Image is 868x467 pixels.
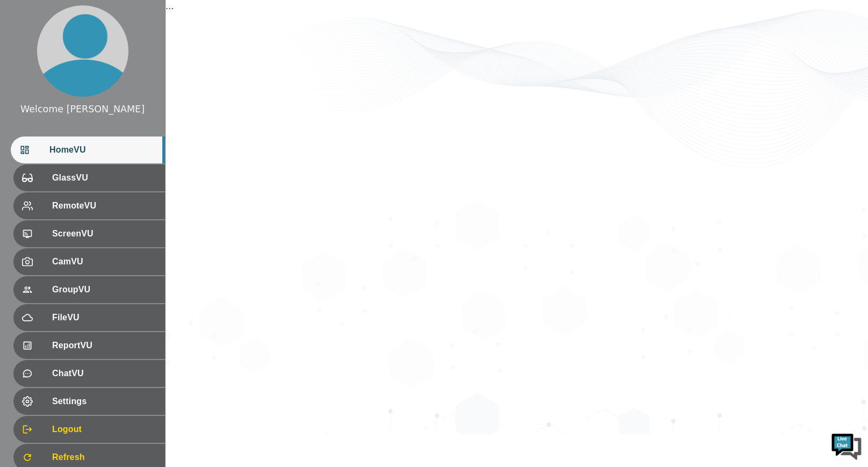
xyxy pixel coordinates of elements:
[49,143,156,156] span: HomeVU
[52,283,156,296] span: GroupVU
[52,395,156,408] span: Settings
[13,304,165,331] div: FileVU
[830,429,863,462] img: Chat Widget
[13,164,165,191] div: GlassVU
[52,255,156,268] span: CamVU
[13,332,165,359] div: ReportVU
[52,451,156,464] span: Refresh
[11,136,165,163] div: HomeVU
[13,416,165,443] div: Logout
[20,102,145,116] div: Welcome [PERSON_NAME]
[13,220,165,247] div: ScreenVU
[52,423,156,436] span: Logout
[52,171,156,184] span: GlassVU
[52,339,156,352] span: ReportVU
[13,360,165,387] div: ChatVU
[52,199,156,212] span: RemoteVU
[37,5,128,97] img: profile.png
[52,311,156,324] span: FileVU
[13,388,165,415] div: Settings
[52,227,156,240] span: ScreenVU
[52,367,156,380] span: ChatVU
[13,248,165,275] div: CamVU
[13,192,165,219] div: RemoteVU
[13,276,165,303] div: GroupVU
